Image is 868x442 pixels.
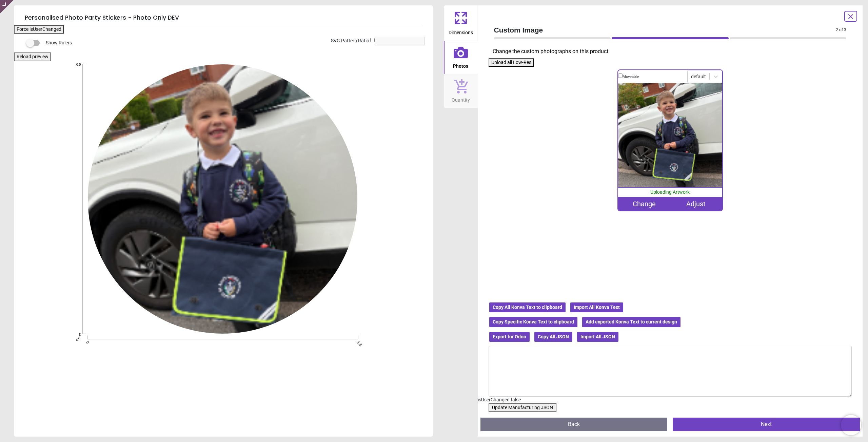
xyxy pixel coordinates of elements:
[670,197,722,211] div: Adjust
[68,332,81,338] span: 0
[444,74,478,108] button: Quantity
[14,52,51,61] button: Reload preview
[489,302,566,313] button: Copy All Konva Text to clipboard
[841,415,861,435] iframe: Brevo live chat
[489,58,534,67] button: Upload all Low-Res
[449,26,473,36] span: Dimensions
[331,38,370,44] label: SVG Pattern Ratio:
[673,418,860,431] button: Next
[25,11,422,25] h5: Personalised Photo Party Stickers - Photo Only DEV
[14,25,64,34] button: Force isUserChanged
[75,336,81,342] span: cm
[576,331,619,343] button: Import All JSON
[836,27,846,33] span: 2 of 3
[478,397,863,403] div: isUserChanged: false
[489,316,578,328] button: Copy Specific Konva Text to clipboard
[444,5,478,41] button: Dimensions
[494,25,836,35] span: Custom Image
[650,189,690,195] span: Uploading Artwork
[623,74,639,80] label: Moveable
[453,60,468,70] span: Photos
[68,62,81,68] span: 8.8
[534,331,573,343] button: Copy All JSON
[444,41,478,74] button: Photos
[581,316,681,328] button: Add exported Konva Text to current design
[489,331,530,343] button: Export for Odoo
[489,403,556,412] button: Update Manufacturing JSON
[493,48,852,55] p: Change the custom photographs on this product.
[30,39,433,47] div: Show Rulers
[355,340,359,344] span: 8.8
[570,302,624,313] button: Import All Konva Text
[452,93,470,104] span: Quantity
[480,418,668,431] button: Back
[618,197,670,211] div: Change
[84,340,89,344] span: 0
